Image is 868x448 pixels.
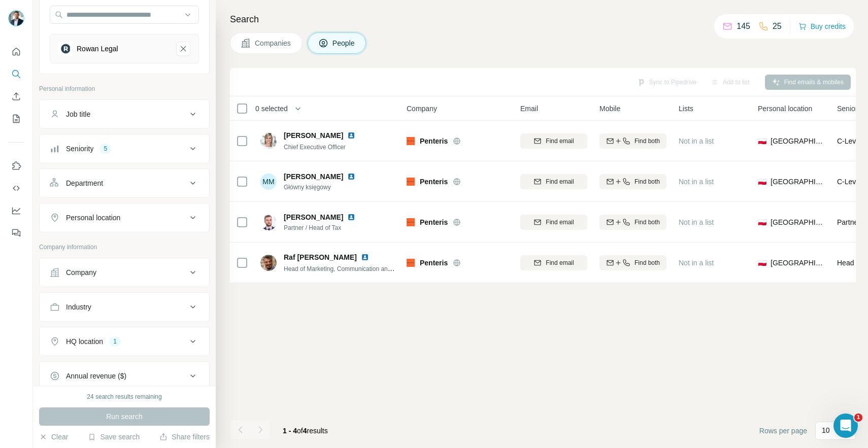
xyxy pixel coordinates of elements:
[758,258,766,268] span: 🇵🇱
[8,179,24,197] button: Use Surfe API
[546,258,574,267] span: Find email
[854,413,862,422] span: 1
[837,178,861,186] span: C-Level
[284,171,343,182] span: [PERSON_NAME]
[546,136,574,146] span: Find email
[40,205,209,230] button: Personal location
[297,427,303,435] span: of
[39,84,210,93] p: Personal information
[520,104,538,114] span: Email
[40,136,209,161] button: Seniority5
[260,255,277,271] img: Avatar
[361,253,369,261] img: LinkedIn logo
[635,218,660,227] span: Find both
[284,223,368,232] span: Partner / Head of Tax
[771,217,825,227] span: [GEOGRAPHIC_DATA]
[66,302,91,312] div: Industry
[284,130,343,141] span: [PERSON_NAME]
[284,264,428,272] span: Head of Marketing, Communication and Development
[40,295,209,319] button: Industry
[8,87,24,106] button: Enrich CSV
[260,174,277,190] div: MM
[837,259,854,267] span: Head
[66,109,90,119] div: Job title
[771,136,825,146] span: [GEOGRAPHIC_DATA]
[599,215,666,230] button: Find both
[283,427,297,435] span: 1 - 4
[837,137,861,145] span: C-Level
[520,215,587,230] button: Find email
[520,255,587,270] button: Find email
[58,42,73,56] img: Rowan Legal-logo
[837,104,864,114] span: Seniority
[8,110,24,128] button: My lists
[87,392,161,401] div: 24 search results remaining
[8,157,24,175] button: Use Surfe on LinkedIn
[347,173,355,181] img: LinkedIn logo
[546,177,574,186] span: Find email
[599,133,666,149] button: Find both
[39,243,210,252] p: Company information
[347,131,355,140] img: LinkedIn logo
[420,217,448,227] span: Penteris
[773,20,782,32] p: 25
[332,38,356,48] span: People
[420,136,448,146] span: Penteris
[8,224,24,242] button: Feedback
[407,178,415,186] img: Logo of Penteris
[66,178,103,188] div: Department
[284,144,346,151] span: Chief Executive Officer
[635,177,660,186] span: Find both
[40,364,209,388] button: Annual revenue ($)
[284,183,368,192] span: Główny księgowy
[66,144,93,154] div: Seniority
[109,337,121,346] div: 1
[40,260,209,285] button: Company
[40,102,209,126] button: Job title
[88,432,140,442] button: Save search
[260,133,277,149] img: Avatar
[407,218,415,226] img: Logo of Penteris
[40,329,209,354] button: HQ location1
[520,133,587,149] button: Find email
[66,371,126,381] div: Annual revenue ($)
[771,177,825,187] span: [GEOGRAPHIC_DATA]
[66,267,96,278] div: Company
[759,426,807,436] span: Rows per page
[255,38,292,48] span: Companies
[8,43,24,61] button: Quick start
[283,427,328,435] span: results
[520,174,587,189] button: Find email
[833,413,858,438] iframe: Intercom live chat
[407,137,415,145] img: Logo of Penteris
[159,432,210,442] button: Share filters
[66,336,103,347] div: HQ location
[8,201,24,220] button: Dashboard
[8,65,24,83] button: Search
[679,218,714,226] span: Not in a list
[546,218,574,227] span: Find email
[599,174,666,189] button: Find both
[679,259,714,267] span: Not in a list
[284,252,357,262] span: Raf [PERSON_NAME]
[260,214,277,230] img: Avatar
[679,104,693,114] span: Lists
[407,104,437,114] span: Company
[679,137,714,145] span: Not in a list
[599,255,666,270] button: Find both
[798,19,846,33] button: Buy credits
[39,432,68,442] button: Clear
[303,427,307,435] span: 4
[771,258,825,268] span: [GEOGRAPHIC_DATA]
[635,258,660,267] span: Find both
[758,177,766,187] span: 🇵🇱
[822,425,830,435] p: 10
[599,104,620,114] span: Mobile
[230,12,856,26] h4: Search
[407,259,415,267] img: Logo of Penteris
[176,42,190,56] button: Rowan Legal-remove-button
[255,104,288,114] span: 0 selected
[420,177,448,187] span: Penteris
[679,178,714,186] span: Not in a list
[758,136,766,146] span: 🇵🇱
